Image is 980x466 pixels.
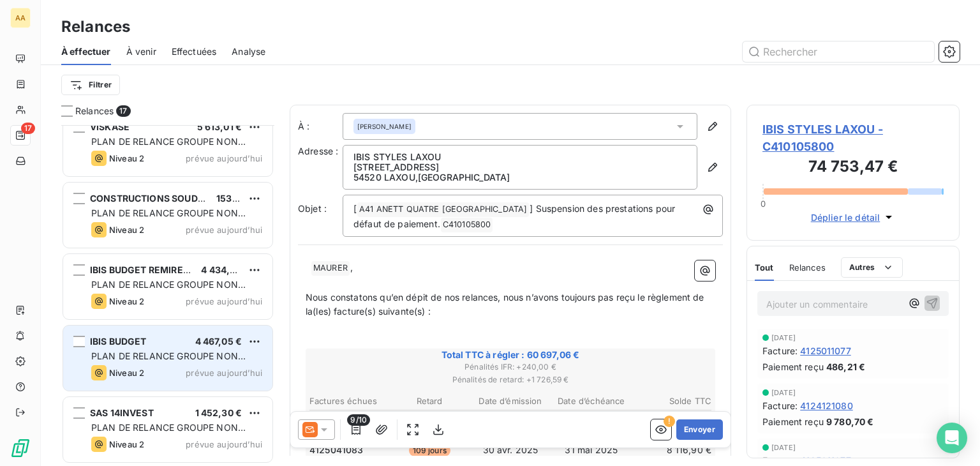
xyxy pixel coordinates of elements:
span: Relances [789,262,826,273]
span: 4125041083 [309,444,364,456]
span: 4124121080 [800,399,853,412]
span: 0 [761,199,766,209]
span: 4 467,05 € [195,336,242,347]
span: À effectuer [61,45,111,58]
div: AA [10,8,31,28]
input: Rechercher [743,41,934,62]
span: Facture : [762,399,798,412]
p: 54520 LAXOU , [GEOGRAPHIC_DATA] [353,172,687,183]
p: IBIS STYLES LAXOU [353,152,687,162]
span: 17 [21,123,35,134]
span: VISKASE [90,121,130,132]
td: 31 mai 2025 [551,443,631,457]
span: IBIS STYLES LAXOU - C410105800 [762,121,944,155]
span: Total TTC à régler : 60 697,06 € [308,349,713,361]
span: PLAN DE RELANCE GROUPE NON AUTOMATIQUE [91,422,246,446]
span: prévue aujourd’hui [186,153,262,163]
span: Pénalités IFR : + 240,00 € [308,361,713,373]
span: prévue aujourd’hui [186,296,262,306]
button: Envoyer [676,419,723,440]
span: Paiement reçu [762,415,824,428]
span: 4 434,06 € [201,264,250,275]
span: prévue aujourd’hui [186,439,262,449]
span: 153,16 € [216,193,253,204]
span: 109 jours [409,445,450,456]
span: MAURER [311,261,350,276]
p: [STREET_ADDRESS] [353,162,687,172]
span: [PERSON_NAME] [357,122,412,131]
th: Retard [390,395,470,408]
button: Filtrer [61,75,120,95]
span: PLAN DE RELANCE GROUPE NON AUTOMATIQUE [91,279,246,303]
span: Objet : [298,203,327,214]
span: Déplier le détail [811,211,880,224]
button: Déplier le détail [807,210,900,225]
div: grid [61,125,274,466]
span: A41 ANETT QUATRE [GEOGRAPHIC_DATA] [357,202,529,217]
span: Adresse : [298,146,338,156]
span: Niveau 2 [109,439,144,449]
span: Niveau 2 [109,296,144,306]
label: À : [298,120,343,133]
span: 9 780,70 € [826,415,874,428]
span: 486,21 € [826,360,865,373]
span: 5 613,01 € [197,121,242,132]
th: Date d’échéance [551,395,631,408]
span: Pénalités de retard : + 1 726,59 € [308,374,713,386]
h3: Relances [61,15,130,38]
span: 4125011077 [800,344,851,357]
span: 17 [116,105,130,117]
th: Date d’émission [471,395,551,408]
button: Autres [841,257,903,278]
th: Solde TTC [632,395,712,408]
span: 1 452,30 € [195,407,242,418]
th: Factures échues [309,395,389,408]
span: Analyse [232,45,265,58]
span: [DATE] [771,444,796,451]
span: À venir [126,45,156,58]
span: C410105800 [441,218,493,232]
span: Niveau 2 [109,225,144,235]
span: [DATE] [771,389,796,396]
span: PLAN DE RELANCE GROUPE NON AUTOMATIQUE [91,136,246,160]
span: IBIS BUDGET REMIREMONT [90,264,211,275]
span: Nous constatons qu’en dépit de nos relances, nous n’avons toujours pas reçu le règlement de la(le... [306,292,707,317]
span: PLAN DE RELANCE GROUPE NON AUTOMATIQUE [91,207,246,231]
span: PLAN DE RELANCE GROUPE NON AUTOMATIQUE [91,350,246,374]
span: 9/10 [347,414,370,426]
span: CONSTRUCTIONS SOUDEES DE L'EST [90,193,257,204]
span: IBIS BUDGET [90,336,147,347]
span: Facture : [762,344,798,357]
span: Effectuées [172,45,217,58]
div: Open Intercom Messenger [937,423,967,453]
span: prévue aujourd’hui [186,368,262,378]
h3: 74 753,47 € [762,155,944,181]
td: 8 116,90 € [632,443,712,457]
span: Paiement reçu [762,360,824,373]
span: ] Suspension des prestations pour défaut de paiement. [353,203,678,229]
span: [ [353,203,357,214]
span: , [350,262,353,273]
span: Tout [755,262,774,273]
span: Relances [75,105,114,117]
span: Niveau 2 [109,153,144,163]
img: Logo LeanPay [10,438,31,458]
td: 30 avr. 2025 [471,443,551,457]
span: [DATE] [771,334,796,342]
span: prévue aujourd’hui [186,225,262,235]
span: SAS 14INVEST [90,407,154,418]
span: Niveau 2 [109,368,144,378]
